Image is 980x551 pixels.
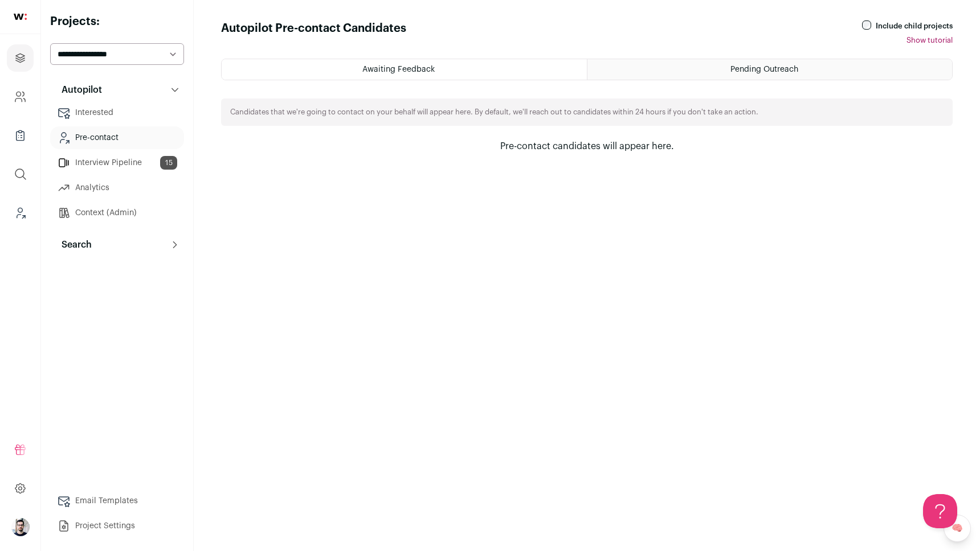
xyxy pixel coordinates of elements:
[944,515,971,542] a: 🧠
[730,65,798,73] span: Pending Outreach
[50,233,184,256] button: Search
[50,79,184,101] button: Autopilot
[7,44,34,72] a: Projects
[7,83,34,110] a: Company and ATS Settings
[50,14,184,30] h2: Projects:
[55,238,92,252] p: Search
[50,126,184,149] a: Pre-contact
[55,83,102,97] p: Autopilot
[50,101,184,124] a: Interested
[876,22,953,31] label: Include child projects
[50,202,184,224] a: Context (Admin)
[50,515,184,537] a: Project Settings
[923,494,957,528] iframe: Help Scout Beacon - Open
[7,199,34,227] a: Leads (Backoffice)
[11,518,30,536] button: Open dropdown
[50,490,184,512] a: Email Templates
[50,151,184,174] a: Interview Pipeline15
[160,156,177,170] span: 15
[221,98,953,126] div: Candidates that we're going to contact on your behalf will appear here. By default, we'll reach o...
[7,122,34,149] a: Company Lists
[587,59,952,80] a: Pending Outreach
[11,518,30,536] img: 10051957-medium_jpg
[14,14,27,20] img: wellfound-shorthand-0d5821cbd27db2630d0214b213865d53afaa358527fdda9d0ea32b1df1b89c2c.svg
[444,139,729,153] div: Pre-contact candidates will appear here.
[50,176,184,199] a: Analytics
[221,20,406,45] h1: Autopilot Pre-contact Candidates
[362,65,435,73] span: Awaiting Feedback
[906,36,953,45] button: Show tutorial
